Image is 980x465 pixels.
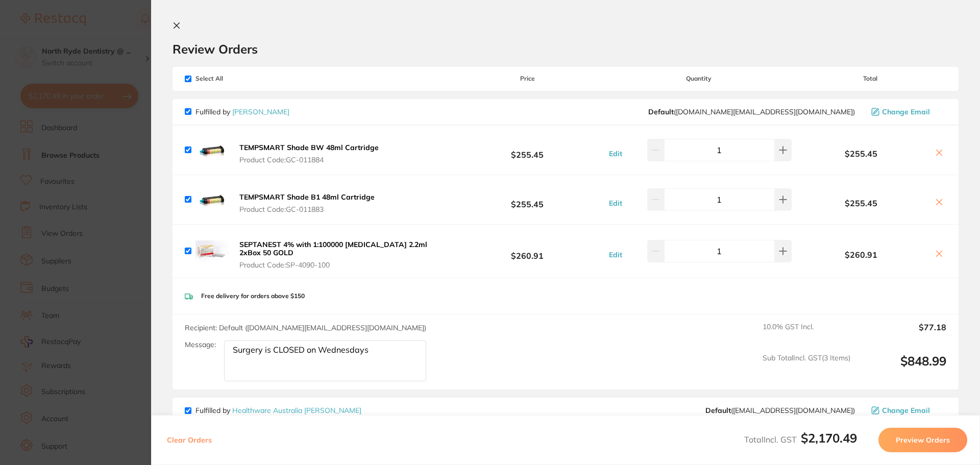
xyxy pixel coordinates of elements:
span: Total Incl. GST [744,434,857,445]
b: $260.91 [794,250,928,259]
b: TEMPSMART Shade BW 48ml Cartridge [239,143,379,152]
span: Change Email [882,108,930,116]
b: $255.45 [451,140,603,159]
button: Change Email [868,107,946,116]
span: Product Code: SP-4090-100 [239,261,448,269]
span: Change Email [882,406,930,414]
span: Product Code: GC-011884 [239,156,379,164]
b: $255.45 [451,190,603,209]
span: 10.0 % GST Incl. [763,323,850,345]
button: TEMPSMART Shade B1 48ml Cartridge Product Code:GC-011883 [236,192,378,214]
a: [PERSON_NAME] [232,107,289,116]
p: Fulfilled by [195,108,289,116]
h2: Review Orders [173,41,959,57]
button: Edit [606,250,625,259]
span: Sub Total Incl. GST ( 3 Items) [763,354,850,382]
b: SEPTANEST 4% with 1:100000 [MEDICAL_DATA] 2.2ml 2xBox 50 GOLD [239,240,427,257]
span: Product Code: GC-011883 [239,205,375,213]
b: Default [705,406,731,415]
a: Healthware Australia [PERSON_NAME] [232,406,361,415]
b: TEMPSMART Shade B1 48ml Cartridge [239,192,375,202]
span: info@healthwareaustralia.com.au [705,406,855,414]
label: Message: [185,340,216,349]
button: Edit [606,149,625,158]
output: $77.18 [859,323,946,345]
button: Preview Orders [878,428,967,452]
b: Default [648,107,674,116]
button: Clear Orders [164,428,215,452]
b: $260.91 [451,241,603,260]
img: eW9kd2dwMA [195,183,228,216]
p: Free delivery for orders above $150 [201,292,305,300]
span: Total [794,75,946,82]
button: Change Email [868,406,946,415]
span: customer.care@henryschein.com.au [648,108,855,116]
img: dmVnNzc3Yg [195,235,228,267]
span: Quantity [604,75,794,82]
textarea: Surgery is CLOSED on Wednesdays [224,340,426,381]
button: TEMPSMART Shade BW 48ml Cartridge Product Code:GC-011884 [236,143,382,164]
b: $255.45 [794,149,928,158]
span: Price [451,75,603,82]
output: $848.99 [859,354,946,382]
p: Fulfilled by [195,406,361,414]
b: $255.45 [794,199,928,208]
button: SEPTANEST 4% with 1:100000 [MEDICAL_DATA] 2.2ml 2xBox 50 GOLD Product Code:SP-4090-100 [236,240,451,270]
button: Edit [606,199,625,208]
span: Select All [185,75,287,82]
span: Recipient: Default ( [DOMAIN_NAME][EMAIL_ADDRESS][DOMAIN_NAME] ) [185,323,426,332]
img: eG1xazQwdg [195,134,228,166]
b: $2,170.49 [801,430,857,446]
